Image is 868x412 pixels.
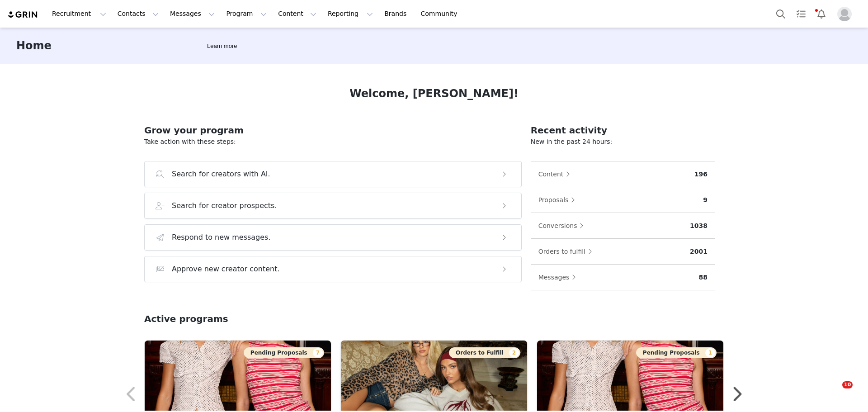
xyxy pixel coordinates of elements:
[144,312,228,326] h2: Active programs
[538,218,589,233] button: Conversions
[221,4,272,24] button: Program
[172,169,270,180] h3: Search for creators with AI.
[842,381,853,388] span: 10
[47,4,112,24] button: Recruitment
[811,4,831,24] button: Notifications
[144,256,522,282] button: Approve new creator content.
[824,381,845,403] iframe: Intercom live chat
[144,193,522,219] button: Search for creator prospects.
[7,10,39,19] img: grin logo
[379,4,415,24] a: Brands
[273,4,322,24] button: Content
[699,273,708,282] p: 88
[832,7,861,21] button: Profile
[449,347,520,358] button: Orders to Fulfill2
[538,193,580,207] button: Proposals
[771,4,791,24] button: Search
[244,347,324,358] button: Pending Proposals7
[415,4,467,24] a: Community
[694,170,708,179] p: 196
[538,270,581,284] button: Messages
[165,4,220,24] button: Messages
[690,221,708,231] p: 1038
[205,42,239,51] div: Tooltip anchor
[703,195,708,205] p: 9
[112,4,164,24] button: Contacts
[172,232,271,243] h3: Respond to new messages.
[144,224,522,251] button: Respond to new messages.
[636,347,717,358] button: Pending Proposals1
[144,161,522,187] button: Search for creators with AI.
[690,247,708,256] p: 2001
[837,7,852,21] img: placeholder-profile.jpg
[16,38,52,54] h3: Home
[791,4,811,24] a: Tasks
[172,264,280,275] h3: Approve new creator content.
[531,123,715,137] h2: Recent activity
[322,4,378,24] button: Reporting
[144,137,522,147] p: Take action with these steps:
[538,167,575,181] button: Content
[172,200,277,211] h3: Search for creator prospects.
[349,85,519,102] h1: Welcome, [PERSON_NAME]!
[531,137,715,147] p: New in the past 24 hours:
[538,244,597,259] button: Orders to fulfill
[144,123,522,137] h2: Grow your program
